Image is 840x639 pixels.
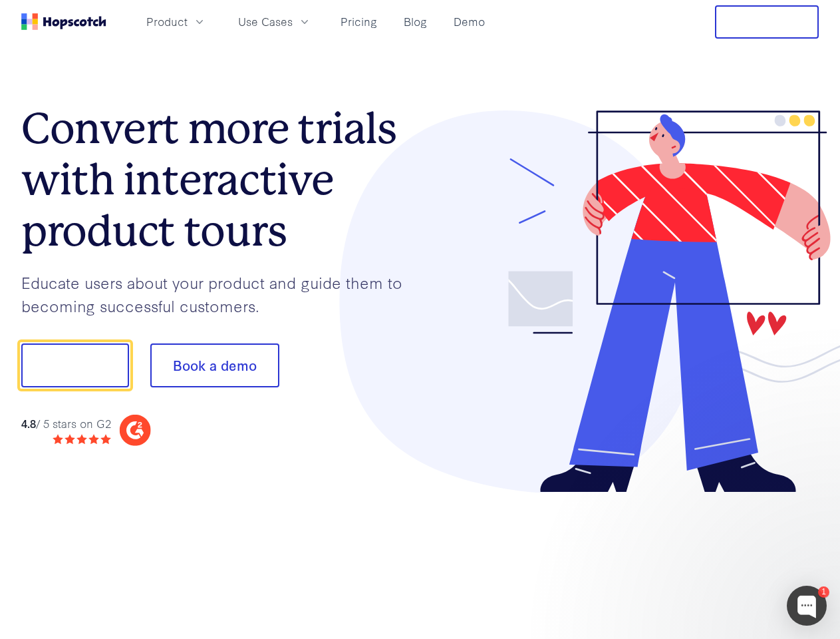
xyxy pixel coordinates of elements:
a: Demo [448,11,490,33]
p: Educate users about your product and guide them to becoming successful customers. [21,271,420,317]
button: Free Trial [715,5,819,39]
a: Pricing [335,11,382,33]
span: Use Cases [238,13,293,30]
button: Product [138,11,214,33]
strong: 4.8 [21,415,36,431]
button: Book a demo [150,343,279,387]
div: / 5 stars on G2 [21,415,111,432]
div: 1 [818,586,829,598]
a: Blog [398,11,432,33]
button: Use Cases [230,11,319,33]
span: Product [146,13,188,30]
a: Home [21,13,106,30]
button: Show me! [21,343,129,387]
h1: Convert more trials with interactive product tours [21,103,420,256]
